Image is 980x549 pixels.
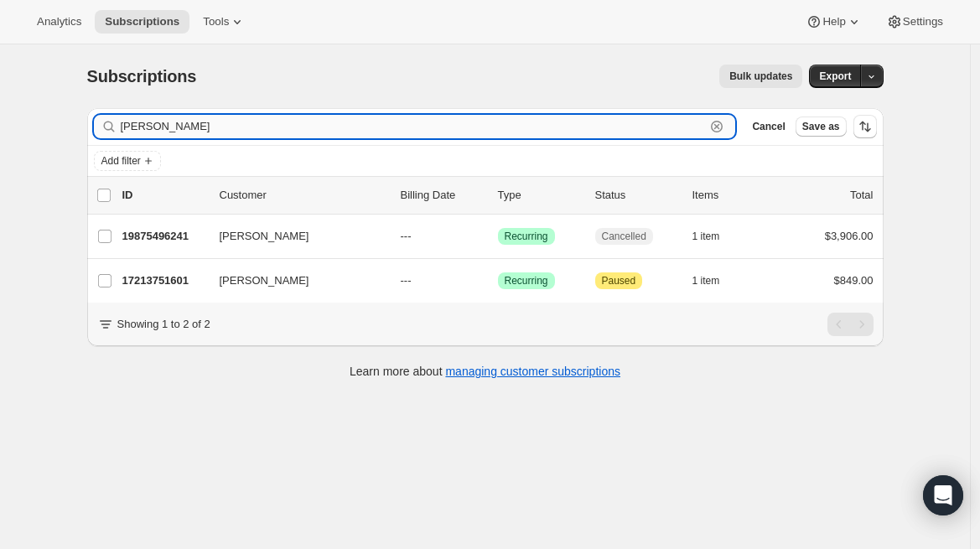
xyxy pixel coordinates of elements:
span: Tools [203,15,229,28]
p: 17213751601 [122,272,206,289]
button: 1 item [692,225,739,248]
button: Settings [876,10,953,34]
span: Cancel [752,120,785,133]
span: Export [819,70,851,83]
span: $3,906.00 [825,230,874,242]
span: Subscriptions [105,15,179,28]
span: Paused [602,274,636,287]
input: Filter subscribers [121,115,706,138]
button: Clear [708,118,725,135]
span: 1 item [692,230,720,243]
span: --- [401,274,412,287]
button: Analytics [27,10,91,34]
span: Cancelled [602,230,646,243]
span: [PERSON_NAME] [220,228,309,245]
div: Type [498,187,582,204]
button: 1 item [692,269,739,293]
p: Showing 1 to 2 of 2 [117,316,210,333]
p: Status [595,187,679,204]
div: Items [692,187,776,204]
span: --- [401,230,412,242]
a: managing customer subscriptions [445,365,620,378]
span: Help [822,15,845,28]
span: Analytics [37,15,81,28]
span: [PERSON_NAME] [220,272,309,289]
div: IDCustomerBilling DateTypeStatusItemsTotal [122,187,874,204]
button: Help [796,10,872,34]
span: Bulk updates [729,70,792,83]
button: Save as [796,117,847,137]
button: Add filter [94,151,161,171]
button: [PERSON_NAME] [210,267,377,294]
span: Settings [903,15,943,28]
div: 17213751601[PERSON_NAME]---SuccessRecurringAttentionPaused1 item$849.00 [122,269,874,293]
span: Save as [802,120,840,133]
p: Learn more about [350,363,620,380]
p: Customer [220,187,387,204]
button: Export [809,65,861,88]
span: Subscriptions [87,67,197,85]
div: Open Intercom Messenger [923,475,963,515]
nav: Pagination [827,313,874,336]
span: 1 item [692,274,720,287]
span: $849.00 [834,274,874,287]
button: [PERSON_NAME] [210,223,377,250]
p: ID [122,187,206,204]
span: Recurring [505,274,548,287]
button: Cancel [745,117,791,137]
button: Subscriptions [95,10,189,34]
button: Tools [193,10,256,34]
button: Bulk updates [719,65,802,88]
div: 19875496241[PERSON_NAME]---SuccessRecurringCancelled1 item$3,906.00 [122,225,874,248]
p: 19875496241 [122,228,206,245]
p: Billing Date [401,187,485,204]
button: Sort the results [853,115,877,138]
p: Total [850,187,873,204]
span: Add filter [101,154,141,168]
span: Recurring [505,230,548,243]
